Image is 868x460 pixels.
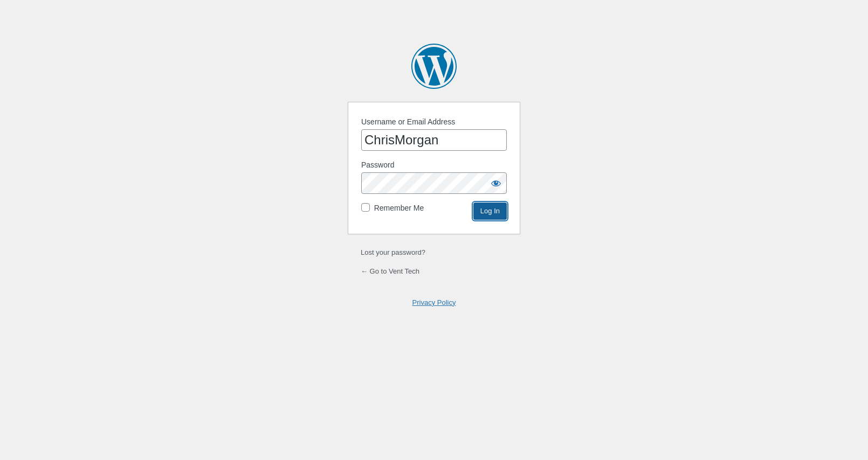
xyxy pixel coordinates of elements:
label: Password [361,159,394,171]
label: Remember Me [374,203,424,214]
label: Username or Email Address [361,116,455,128]
button: Show password [485,172,507,194]
input: Log In [473,203,507,220]
a: Privacy Policy [412,298,456,306]
a: Powered by WordPress [411,44,457,89]
a: Lost your password? [361,248,425,256]
a: ← Go to Vent Tech [361,267,419,275]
